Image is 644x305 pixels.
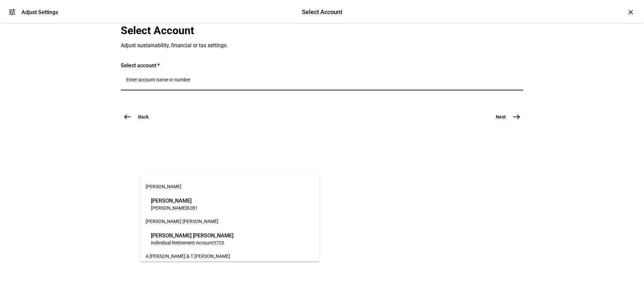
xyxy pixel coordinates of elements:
[8,8,16,16] mat-icon: tune
[151,232,233,239] span: [PERSON_NAME] [PERSON_NAME]
[151,240,213,245] span: Individual Retirement Account
[126,77,518,82] input: Number
[625,7,636,17] div: ×
[149,195,199,213] div: Maureen O'shea-stone
[149,230,235,247] div: William Clark Pothoff
[488,110,523,124] button: Next
[146,219,218,224] span: [PERSON_NAME] [PERSON_NAME]
[213,240,224,245] span: 3723
[146,253,230,259] span: A [PERSON_NAME] & T [PERSON_NAME]
[302,8,342,16] div: Select Account
[513,113,521,121] mat-icon: east
[21,9,58,15] div: Adjust Settings
[121,110,157,124] button: Back
[146,184,181,189] span: [PERSON_NAME]
[121,24,423,37] div: Select Account
[187,205,198,211] span: 6281
[151,205,187,211] span: [PERSON_NAME]
[496,113,506,120] span: Next
[151,197,198,205] span: [PERSON_NAME]
[121,62,523,69] div: Select account
[123,113,131,121] mat-icon: west
[138,113,149,120] span: Back
[121,42,423,49] div: Adjust sustainability, financial or tax settings.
